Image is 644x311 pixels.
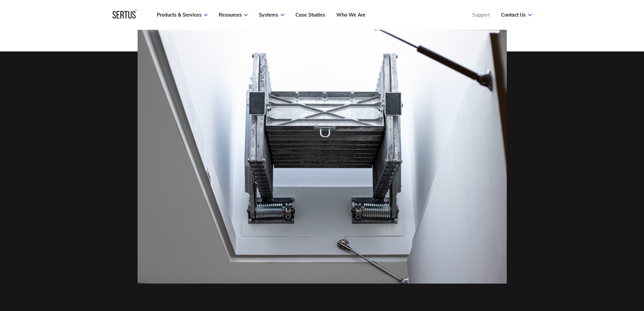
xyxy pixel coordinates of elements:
[295,12,325,18] a: Case Studies
[610,279,644,311] iframe: Chat Widget
[259,12,284,18] a: Systems
[157,12,208,18] a: Products & Services
[472,12,490,18] a: Support
[336,12,365,18] a: Who We Are
[501,12,532,18] a: Contact Us
[219,12,248,18] a: Resources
